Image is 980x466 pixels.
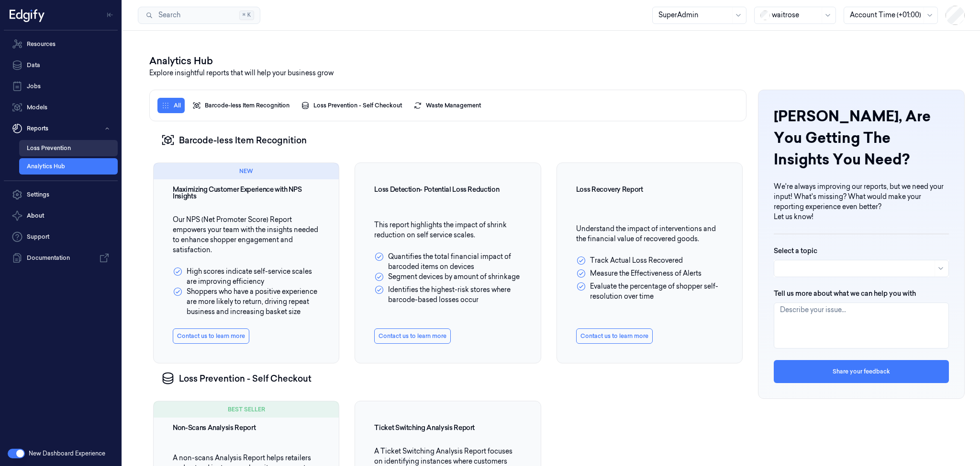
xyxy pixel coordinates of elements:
[149,54,953,68] div: Analytics Hub
[173,287,320,317] div: Shoppers who have a positive experience are more likely to return, driving repeat business and in...
[576,281,723,302] div: Evaluate the percentage of shopper self-resolution over time
[410,98,485,113] button: Waste Management
[4,77,118,96] a: Jobs
[4,98,118,117] a: Models
[576,268,702,279] div: Measure the Effectiveness of Alerts
[155,10,180,20] span: Search
[374,285,521,305] div: Identifies the highest-risk stores where barcode-based losses occur
[4,248,118,268] a: Documentation
[4,227,118,246] a: Support
[154,163,339,179] div: NEW
[774,289,916,298] label: Tell us more about what we can help you with
[157,98,185,113] button: All
[149,68,953,78] p: Explore insightful reports that will help your business grow
[374,272,520,282] div: Segment devices by amount of shrinkage
[4,119,118,138] button: Reports
[774,360,949,383] button: Share your feedback
[173,186,320,199] div: Maximizing Customer Experience with NPS Insights
[4,206,118,225] button: About
[173,215,320,317] div: Our NPS (Net Promoter Score) Report empowers your team with the insights needed to enhance shoppe...
[19,140,118,156] a: Loss Prevention
[173,328,249,344] button: Contact us to learn more
[576,328,653,344] button: Contact us to learn more
[102,7,118,23] button: Toggle Navigation
[774,246,817,256] label: Select a topic
[138,7,260,24] button: Search⌘K
[374,252,521,272] div: Quantifies the total financial impact of barcoded items on devices
[154,401,339,418] div: BEST SELLER
[19,158,118,175] a: Analytics Hub
[374,220,521,305] div: This report highlights the impact of shrink reduction on self service scales.
[374,186,521,193] div: Loss Detection- Potential Loss Reduction
[189,98,293,113] button: Barcode-less Item Recognition
[774,105,949,170] div: [PERSON_NAME] , Are you getting the insights you need?
[374,328,451,344] button: Contact us to learn more
[576,224,723,302] div: Understand the impact of interventions and the financial value of recovered goods.
[149,121,746,159] div: Barcode-less Item Recognition
[173,267,320,287] div: High scores indicate self-service scales are improving efficiency
[297,98,406,113] button: Loss Prevention - Self Checkout
[4,185,118,204] a: Settings
[576,256,683,266] div: Track Actual Loss Recovered
[774,212,949,222] p: Let us know!
[4,35,118,54] a: Resources
[774,182,949,212] p: We're always improving our reports, but we need your input! What's missing? What would make your ...
[173,424,320,431] div: Non-Scans Analysis Report
[374,424,521,431] div: Ticket Switching Analysis Report
[576,186,723,193] div: Loss Recovery Report
[4,56,118,75] a: Data
[149,360,746,397] div: Loss Prevention - Self Checkout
